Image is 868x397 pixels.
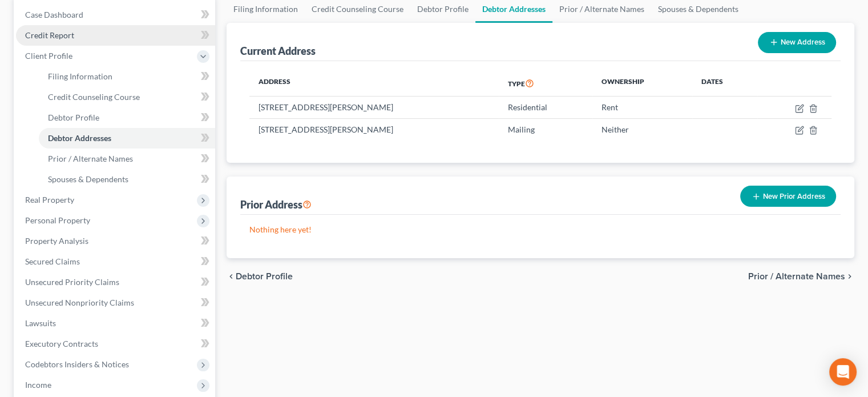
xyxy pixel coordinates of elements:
[499,118,593,140] td: Mailing
[499,70,593,97] th: Type
[845,272,854,281] i: chevron_right
[16,25,215,46] a: Credit Report
[249,70,499,97] th: Address
[25,380,51,390] span: Income
[39,87,215,107] a: Credit Counseling Course
[48,154,133,163] span: Prior / Alternate Names
[240,44,316,58] div: Current Address
[592,70,692,97] th: Ownership
[236,272,293,281] span: Debtor Profile
[48,174,128,184] span: Spouses & Dependents
[39,128,215,149] a: Debtor Addresses
[25,236,88,246] span: Property Analysis
[25,318,56,328] span: Lawsuits
[748,272,854,281] button: Prior / Alternate Names chevron_right
[499,97,593,118] td: Residential
[227,272,293,281] button: chevron_left Debtor Profile
[16,313,215,334] a: Lawsuits
[48,71,112,81] span: Filing Information
[25,195,74,204] span: Real Property
[16,272,215,292] a: Unsecured Priority Claims
[829,358,857,386] div: Open Intercom Messenger
[25,298,134,307] span: Unsecured Nonpriority Claims
[758,32,836,53] button: New Address
[740,186,836,207] button: New Prior Address
[592,118,692,140] td: Neither
[249,118,499,140] td: [STREET_ADDRESS][PERSON_NAME]
[25,359,129,369] span: Codebtors Insiders & Notices
[25,30,74,40] span: Credit Report
[692,70,757,97] th: Dates
[39,66,215,87] a: Filing Information
[25,339,98,348] span: Executory Contracts
[227,272,236,281] i: chevron_left
[48,133,111,143] span: Debtor Addresses
[249,224,831,235] p: Nothing here yet!
[240,198,312,211] div: Prior Address
[48,113,99,122] span: Debtor Profile
[25,51,72,61] span: Client Profile
[249,97,499,118] td: [STREET_ADDRESS][PERSON_NAME]
[748,272,845,281] span: Prior / Alternate Names
[16,251,215,272] a: Secured Claims
[592,97,692,118] td: Rent
[48,92,140,102] span: Credit Counseling Course
[25,10,83,19] span: Case Dashboard
[39,107,215,128] a: Debtor Profile
[16,5,215,25] a: Case Dashboard
[39,149,215,169] a: Prior / Alternate Names
[16,231,215,251] a: Property Analysis
[25,256,80,266] span: Secured Claims
[25,215,90,225] span: Personal Property
[16,334,215,354] a: Executory Contracts
[25,277,119,287] span: Unsecured Priority Claims
[16,292,215,313] a: Unsecured Nonpriority Claims
[39,169,215,190] a: Spouses & Dependents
